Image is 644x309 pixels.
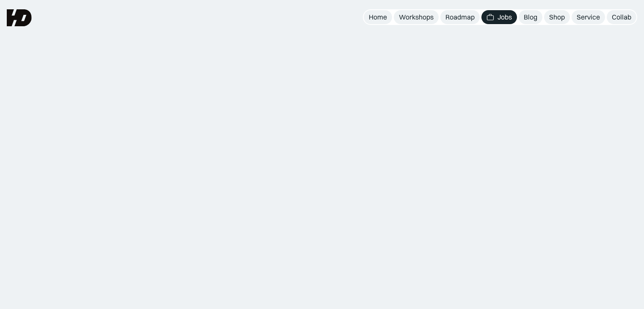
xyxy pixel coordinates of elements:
a: Service [572,10,605,24]
div: Blog [524,13,537,22]
a: Workshops [394,10,439,24]
div: Workshops [399,13,434,22]
a: Blog [519,10,542,24]
a: Shop [544,10,570,24]
div: Service [577,13,600,22]
div: Shop [549,13,565,22]
div: Home [369,13,387,22]
div: Jobs [498,13,512,22]
div: Roadmap [445,13,475,22]
a: Home [364,10,392,24]
a: Jobs [481,10,517,24]
div: Collab [612,13,631,22]
a: Collab [607,10,636,24]
a: Roadmap [440,10,480,24]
